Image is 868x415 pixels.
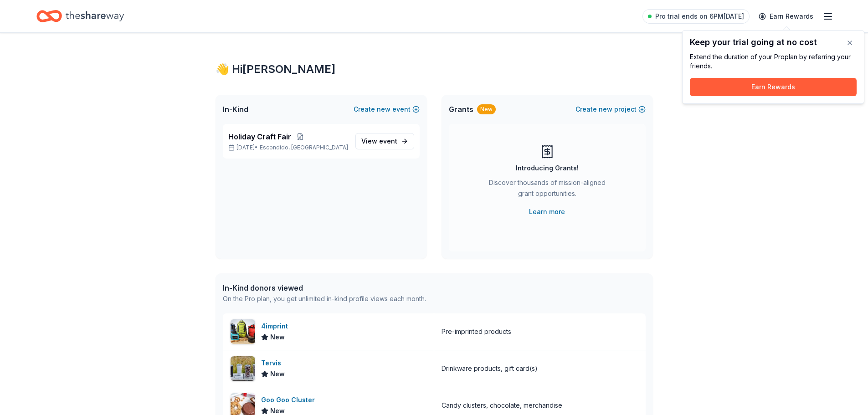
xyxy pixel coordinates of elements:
[642,9,750,24] a: Pro trial ends on 6PM[DATE]
[377,104,390,115] span: new
[599,104,612,115] span: new
[575,104,646,115] button: Createnewproject
[485,177,609,203] div: Discover thousands of mission-aligned grant opportunities.
[442,363,538,374] div: Drinkware products, gift card(s)
[261,321,292,332] div: 4imprint
[379,137,397,145] span: event
[36,5,124,27] a: Home
[228,144,348,151] p: [DATE] •
[223,282,426,293] div: In-Kind donors viewed
[223,104,248,115] span: In-Kind
[260,144,348,151] span: Escondido, [GEOGRAPHIC_DATA]
[216,62,653,77] div: 👋 Hi [PERSON_NAME]
[516,163,579,174] div: Introducing Grants!
[355,133,414,149] a: View event
[442,400,562,411] div: Candy clusters, chocolate, merchandise
[270,369,285,379] span: New
[690,52,857,71] div: Extend the duration of your Pro plan by referring your friends.
[449,104,473,115] span: Grants
[361,136,397,147] span: View
[690,38,857,47] div: Keep your trial going at no cost
[261,395,318,405] div: Goo Goo Cluster
[354,104,420,115] button: Createnewevent
[270,332,285,343] span: New
[231,319,255,344] img: Image for 4imprint
[228,131,291,142] span: Holiday Craft Fair
[261,358,285,369] div: Tervis
[529,206,565,217] a: Learn more
[690,78,857,96] button: Earn Rewards
[442,326,511,337] div: Pre-imprinted products
[231,356,255,381] img: Image for Tervis
[753,8,819,25] a: Earn Rewards
[655,11,744,22] span: Pro trial ends on 6PM[DATE]
[223,293,426,304] div: On the Pro plan, you get unlimited in-kind profile views each month.
[477,104,496,114] div: New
